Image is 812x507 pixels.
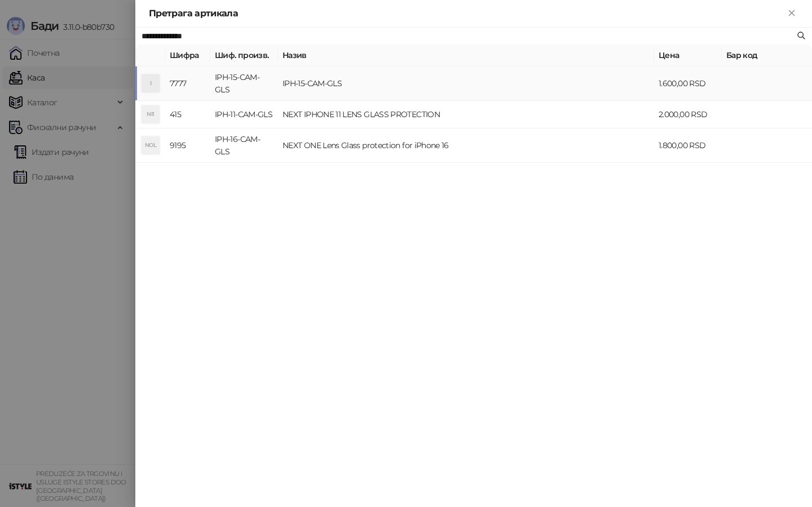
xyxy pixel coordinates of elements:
td: 415 [165,101,210,128]
td: NEXT IPHONE 11 LENS GLASS PROTECTION [278,101,654,128]
td: 1.800,00 RSD [654,128,722,163]
td: NEXT ONE Lens Glass protection for iPhone 16 [278,128,654,163]
td: 7777 [165,66,210,101]
td: IPH-15-CAM-GLS [278,66,654,101]
button: Close [785,7,798,20]
th: Шиф. произв. [210,45,278,66]
td: IPH-16-CAM-GLS [210,128,278,163]
td: IPH-11-CAM-GLS [210,101,278,128]
td: IPH-15-CAM-GLS [210,66,278,101]
td: 9195 [165,128,210,163]
td: 2.000,00 RSD [654,101,722,128]
td: 1.600,00 RSD [654,66,722,101]
div: I [142,74,160,92]
th: Шифра [165,45,210,66]
th: Цена [654,45,722,66]
th: Назив [278,45,654,66]
div: NI1 [142,105,160,123]
div: Претрага артикала [149,7,785,20]
div: NOL [142,136,160,154]
th: Бар код [722,45,812,66]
